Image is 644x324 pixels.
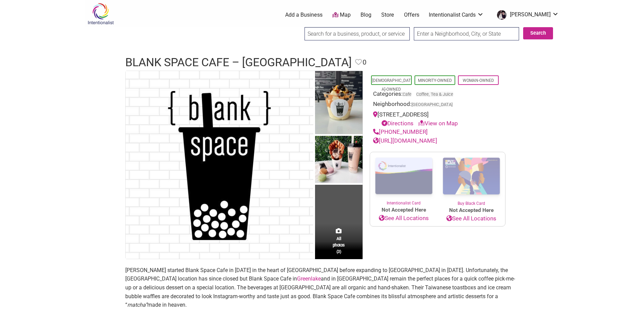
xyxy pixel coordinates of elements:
a: Cafe [403,92,411,97]
img: Blank Space Cafe [126,71,313,259]
img: Blank Space Cafe [315,136,363,185]
button: Search [523,27,553,39]
span: All photos (3) [333,235,345,255]
h1: Blank Space Cafe – [GEOGRAPHIC_DATA] [125,54,352,71]
a: Minority-Owned [418,78,452,83]
div: Categories: [373,90,502,100]
span: [GEOGRAPHIC_DATA] [411,103,453,107]
a: See All Locations [438,214,505,223]
p: [PERSON_NAME] started Blank Space Cafe in [DATE] in the heart of [GEOGRAPHIC_DATA] before expandi... [125,266,519,309]
a: Store [381,11,394,19]
span: Not Accepted Here [370,206,438,214]
a: [DEMOGRAPHIC_DATA]-Owned [372,78,411,92]
img: Intentionalist Card [370,152,438,200]
a: Greenlake [297,275,321,282]
a: Directions [382,120,413,127]
a: View on Map [418,120,458,127]
a: Offers [404,11,419,19]
a: Map [332,11,351,19]
a: Intentionalist Card [370,152,438,206]
a: Woman-Owned [463,78,494,83]
a: Add a Business [285,11,323,19]
li: Wendy-Kato [494,9,559,21]
div: [STREET_ADDRESS] [373,110,502,128]
a: Coffee, Tea & Juice [416,92,453,97]
a: Blog [361,11,371,19]
span: 0 [363,57,366,68]
div: Neighborhood: [373,100,502,110]
img: Intentionalist [85,3,117,25]
em: matcha” [127,302,147,308]
a: [PERSON_NAME] [494,9,559,21]
img: Buy Black Card [438,152,505,200]
a: Buy Black Card [438,152,505,206]
a: [PHONE_NUMBER] [373,128,428,135]
a: Intentionalist Cards [429,11,484,19]
img: Blank Space Cafe [315,71,363,136]
a: [URL][DOMAIN_NAME] [373,137,437,144]
input: Enter a Neighborhood, City, or State [414,27,519,40]
i: Favorite [355,59,362,66]
span: Not Accepted Here [438,206,505,214]
input: Search for a business, product, or service [305,27,410,40]
a: See All Locations [370,214,438,223]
